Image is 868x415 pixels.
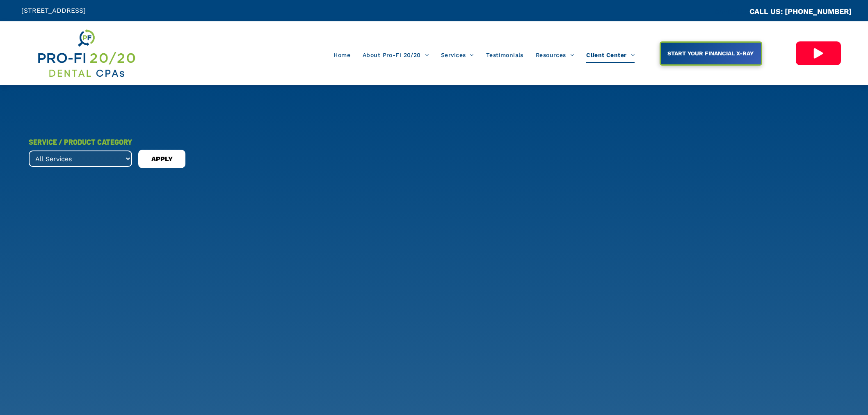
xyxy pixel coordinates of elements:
[749,7,852,16] a: CALL US: [PHONE_NUMBER]
[530,47,580,63] a: Resources
[356,47,435,63] a: About Pro-Fi 20/20
[37,27,136,79] img: Get Dental CPA Consulting, Bookkeeping, & Bank Loans
[327,47,356,63] a: Home
[580,47,641,63] a: Client Center
[435,47,480,63] a: Services
[21,7,86,14] span: [STREET_ADDRESS]
[660,41,762,66] a: START YOUR FINANCIAL X-RAY
[29,135,132,149] div: SERVICE / PRODUCT CATEGORY
[151,153,173,166] span: APPLY
[480,47,530,63] a: Testimonials
[665,46,756,61] span: START YOUR FINANCIAL X-RAY
[715,8,749,16] span: CA::CALLC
